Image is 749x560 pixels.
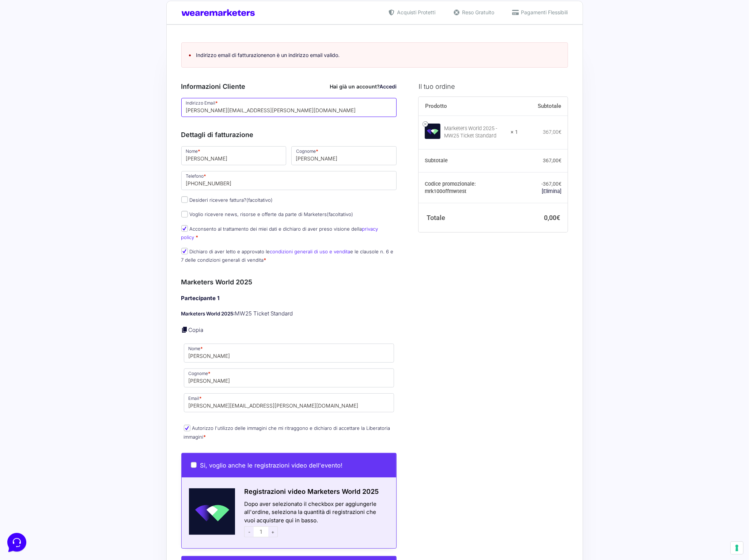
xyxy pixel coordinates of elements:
strong: Indirizzo email di fatturazione [196,52,267,58]
input: Dichiaro di aver letto e approvato lecondizioni generali di uso e venditae le clausole n. 6 e 7 d... [181,248,188,254]
span: Registrazioni video Marketers World 2025 [244,488,379,495]
strong: × 1 [511,129,518,136]
span: - [244,526,254,537]
a: condizioni generali di uso e vendita [270,249,351,254]
label: Voglio ricevere news, risorse e offerte da parte di Marketers [181,211,353,217]
input: Acconsento al trattamento dei miei dati e dichiaro di aver preso visione dellaprivacy policy [181,225,188,232]
button: Inizia una conversazione [12,61,135,76]
p: Messaggi [63,245,83,251]
button: Le tue preferenze relative al consenso per le tecnologie di tracciamento [731,542,743,554]
h3: Informazioni Cliente [181,82,397,91]
bdi: 367,00 [543,158,561,163]
img: Schermata-2022-04-11-alle-18.28.41.png [182,488,235,535]
span: Reso Gratuito [461,8,495,16]
th: Totale [419,203,518,232]
label: Dichiaro di aver letto e approvato le e le clausole n. 6 e 7 delle condizioni generali di vendita [181,249,394,263]
bdi: 0,00 [544,214,560,222]
input: Nome * [181,146,287,165]
button: Aiuto [95,235,140,251]
span: € [559,129,561,135]
input: Voglio ricevere news, risorse e offerte da parte di Marketers(facoltativo) [181,211,188,217]
bdi: 367,00 [543,129,561,135]
a: Rimuovi il codice promozionale mrk100offmwtest [542,188,561,194]
input: Desideri ricevere fattura?(facoltativo) [181,196,188,203]
h2: Ciao da Marketers 👋 [6,6,123,18]
strong: Marketers World 2025: [181,311,235,317]
th: Subtotale [518,97,568,116]
input: 1 [254,526,268,537]
iframe: Customerly Messenger Launcher [6,531,28,553]
button: Home [6,235,51,251]
span: 367,00 [543,181,561,187]
span: Acquisti Protetti [396,8,436,16]
span: Inizia una conversazione [48,66,108,72]
span: € [559,181,561,187]
a: Indirizzo email di fatturazionenon è un indirizzo email valido. [196,52,340,58]
label: Desideri ricevere fattura? [181,197,273,203]
div: Marketers World 2025 - MW25 Ticket Standard [444,125,506,140]
img: dark [23,41,38,56]
img: dark [35,41,50,56]
span: (facoltativo) [327,211,353,217]
h3: Il tuo ordine [419,82,568,91]
label: Acconsento al trattamento dei miei dati e dichiaro di aver preso visione della [181,226,378,240]
input: Cerca un articolo... [16,106,120,114]
span: Trova una risposta [12,91,57,97]
span: € [556,214,560,222]
p: MW25 Ticket Standard [181,310,397,318]
th: Subtotale [419,149,518,173]
img: Marketers World 2025 - MW25 Ticket Standard [425,124,440,139]
span: Le tue conversazioni [12,29,62,35]
span: + [268,526,278,537]
input: Telefono * [181,171,397,190]
a: Apri Centro Assistenza [78,91,135,97]
a: Copia i dettagli dell'acquirente [181,326,189,333]
td: - [518,173,568,203]
p: Home [22,245,34,251]
span: Si, voglio anche le registrazioni video dell'evento! [200,462,343,469]
img: dark [12,41,26,56]
span: € [559,158,561,163]
div: Hai già un account? [330,83,397,90]
a: Accedi [379,83,397,90]
h3: Dettagli di fatturazione [181,130,397,140]
button: Messaggi [51,235,96,251]
span: Pagamenti Flessibili [519,8,568,16]
input: Cognome * [291,146,397,165]
th: Codice promozionale: mrk100offmwtest [419,173,518,203]
h4: Partecipante 1 [181,294,397,303]
div: Dopo aver selezionato il checkbox per aggiungerle all'ordine, seleziona la quantità di registrazi... [235,500,396,540]
a: Copia [189,326,204,333]
input: Autorizzo l'utilizzo delle immagini che mi ritraggono e dichiaro di accettare la Liberatoria imma... [184,425,190,431]
input: Si, voglio anche le registrazioni video dell'evento! [191,462,197,468]
label: Autorizzo l'utilizzo delle immagini che mi ritraggono e dichiaro di accettare la Liberatoria imma... [184,425,390,439]
h3: Marketers World 2025 [181,277,397,287]
span: (facoltativo) [247,197,273,203]
th: Prodotto [419,97,518,116]
p: Aiuto [113,245,123,251]
input: Indirizzo Email * [181,98,397,117]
